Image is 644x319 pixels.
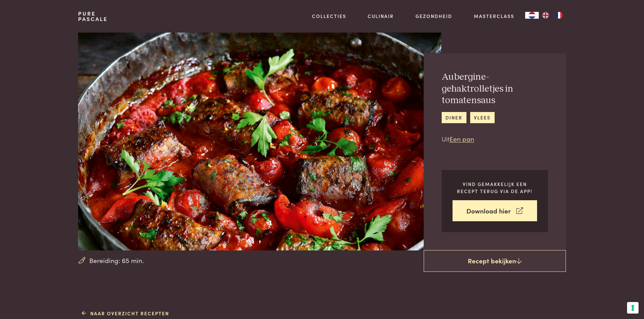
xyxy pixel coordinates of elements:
[453,181,537,194] p: Vind gemakkelijk een recept terug via de app!
[416,13,452,20] a: Gezondheid
[89,256,144,265] span: Bereiding: 65 min.
[539,12,566,19] ul: Language list
[312,13,346,20] a: Collecties
[78,33,441,250] img: Aubergine-gehaktrolletjes in tomatensaus
[552,12,566,19] a: FR
[442,134,548,144] p: Uit
[442,112,466,123] a: diner
[78,11,108,22] a: PurePascale
[474,13,514,20] a: Masterclass
[525,12,566,19] aside: Language selected: Nederlands
[470,112,495,123] a: vlees
[525,12,539,19] div: Language
[449,134,474,143] a: Een pan
[82,310,169,317] a: Naar overzicht recepten
[539,12,552,19] a: EN
[627,302,639,314] button: Uw voorkeuren voor toestemming voor trackingtechnologieën
[442,71,548,107] h2: Aubergine-gehaktrolletjes in tomatensaus
[525,12,539,19] a: NL
[424,250,566,272] a: Recept bekijken
[453,200,537,222] a: Download hier
[368,13,394,20] a: Culinair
